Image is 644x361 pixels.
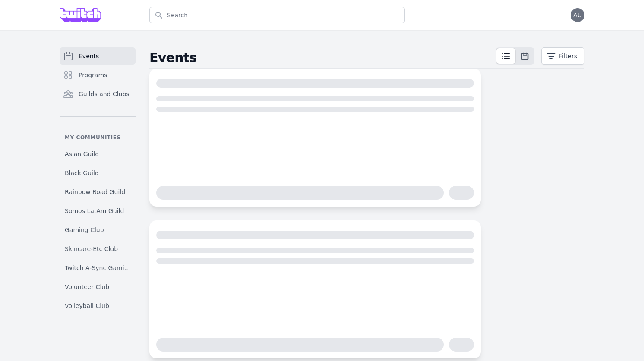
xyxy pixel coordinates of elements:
[541,47,584,65] button: Filters
[60,260,136,276] a: Twitch A-Sync Gaming (TAG) Club
[65,188,125,196] span: Rainbow Road Guild
[79,52,99,60] span: Events
[60,222,136,238] a: Gaming Club
[60,184,136,200] a: Rainbow Road Guild
[65,283,109,291] span: Volunteer Club
[65,226,104,234] span: Gaming Club
[60,8,101,22] img: Grove
[65,150,99,158] span: Asian Guild
[60,241,136,257] a: Skincare-Etc Club
[65,207,124,215] span: Somos LatAm Guild
[65,169,99,177] span: Black Guild
[65,301,109,310] span: Volleyball Club
[60,134,136,141] p: My communities
[60,279,136,295] a: Volunteer Club
[60,146,136,162] a: Asian Guild
[149,7,405,23] input: Search
[60,85,136,103] a: Guilds and Clubs
[79,90,129,98] span: Guilds and Clubs
[60,165,136,181] a: Black Guild
[65,264,130,272] span: Twitch A-Sync Gaming (TAG) Club
[60,47,136,314] nav: Sidebar
[573,12,582,18] span: AU
[79,71,107,79] span: Programs
[60,298,136,314] a: Volleyball Club
[149,50,496,66] h2: Events
[571,8,584,22] button: AU
[60,47,136,65] a: Events
[60,203,136,219] a: Somos LatAm Guild
[65,245,118,253] span: Skincare-Etc Club
[60,66,136,84] a: Programs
